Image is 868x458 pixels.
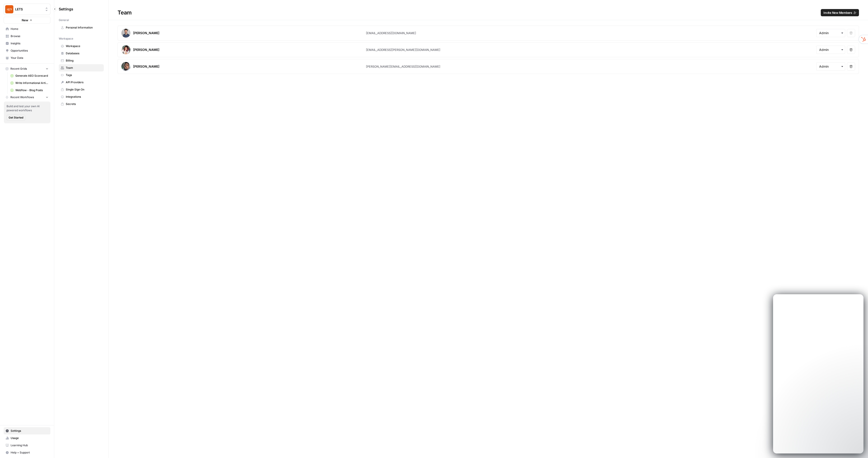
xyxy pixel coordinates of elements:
[59,18,69,22] span: General
[133,47,159,52] div: [PERSON_NAME]
[66,66,102,70] span: Team
[7,104,48,112] span: Build and test your own AI powered workflows
[8,87,50,94] a: Webflow - Blog Posts
[11,34,48,38] span: Browse
[4,47,50,54] a: Opportunities
[59,37,73,41] span: Workspace
[59,24,104,31] a: Personal Information
[15,74,48,78] span: Generate AEO Scorecard
[9,116,23,120] span: Get Started
[5,5,13,13] img: LETS Logo
[59,57,104,64] a: Billing
[108,9,868,16] div: Team
[59,93,104,100] a: Integrations
[133,64,159,69] div: [PERSON_NAME]
[4,33,50,40] a: Browse
[10,67,27,71] span: Recent Grids
[15,7,42,12] span: LETS
[66,44,102,48] span: Workspace
[15,81,48,85] span: Write Informational Article
[4,434,50,442] a: Usage
[59,64,104,71] a: Team
[22,18,28,22] span: New
[819,31,842,35] input: Admin
[66,102,102,106] span: Secrets
[821,9,859,16] button: Invite New Members
[59,71,104,79] a: Tags
[10,95,34,99] span: Recent Workflows
[366,64,440,69] div: [PERSON_NAME][EMAIL_ADDRESS][DOMAIN_NAME]
[4,65,50,72] button: Recent Grids
[133,31,159,35] div: [PERSON_NAME]
[11,41,48,45] span: Insights
[4,427,50,434] a: Settings
[59,6,73,12] span: Settings
[4,449,50,456] button: Help + Support
[59,79,104,86] a: API Providers
[66,95,102,99] span: Integrations
[4,17,50,24] button: New
[11,429,48,433] span: Settings
[11,436,48,440] span: Usage
[66,88,102,92] span: Single Sign On
[4,25,50,33] a: Home
[66,51,102,55] span: Databases
[59,100,104,108] a: Secrets
[366,47,440,52] div: [EMAIL_ADDRESS][PERSON_NAME][DOMAIN_NAME]
[121,28,130,38] img: avatar
[59,86,104,93] a: Single Sign On
[59,50,104,57] a: Databases
[66,59,102,63] span: Billing
[11,443,48,447] span: Learning Hub
[66,73,102,77] span: Tags
[8,72,50,79] a: Generate AEO Scorecard
[7,115,25,121] button: Get Started
[4,4,50,15] button: Workspace: LETS
[773,294,863,453] iframe: Intercom live chat
[121,45,130,54] img: avatar
[15,88,48,92] span: Webflow - Blog Posts
[819,64,842,69] input: Admin
[11,451,48,455] span: Help + Support
[121,62,130,71] img: avatar
[66,26,102,30] span: Personal Information
[11,49,48,53] span: Opportunities
[823,10,852,15] span: Invite New Members
[4,54,50,62] a: Your Data
[59,43,104,50] a: Workspace
[366,31,416,35] div: [EMAIL_ADDRESS][DOMAIN_NAME]
[4,94,50,101] button: Recent Workflows
[8,79,50,87] a: Write Informational Article
[11,27,48,31] span: Home
[4,442,50,449] a: Learning Hub
[11,56,48,60] span: Your Data
[4,40,50,47] a: Insights
[66,80,102,84] span: API Providers
[819,47,842,52] input: Admin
